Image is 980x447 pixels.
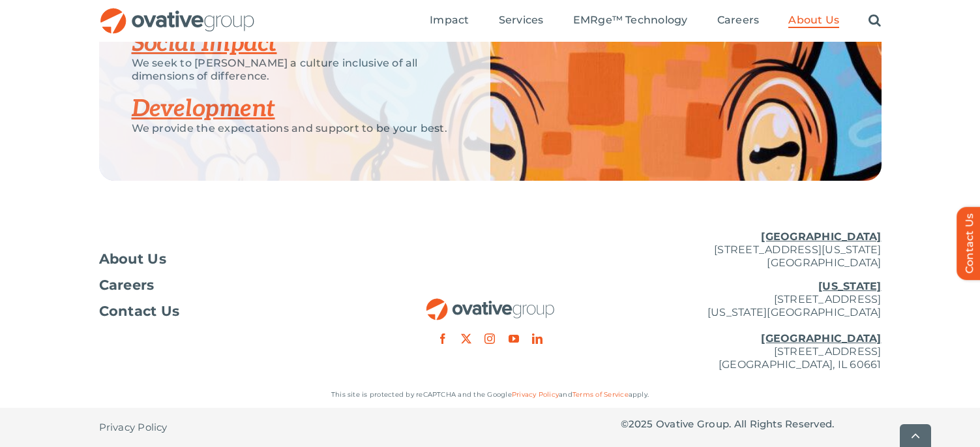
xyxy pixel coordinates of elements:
a: twitter [461,333,471,344]
nav: Footer Menu [99,253,360,318]
a: OG_Full_horizontal_RGB [99,7,256,19]
p: We provide the expectations and support to be your best. [132,122,458,135]
span: Contact Us [99,305,180,318]
p: This site is protected by reCAPTCHA and the Google and apply. [99,388,882,401]
a: Privacy Policy [512,390,559,399]
p: [STREET_ADDRESS][US_STATE] [GEOGRAPHIC_DATA] [621,230,882,270]
a: Careers [99,279,360,292]
a: youtube [509,333,519,344]
a: Development [132,95,275,123]
u: [US_STATE] [818,280,881,292]
a: Terms of Service [572,390,629,399]
span: About Us [788,14,839,27]
a: instagram [484,333,495,344]
a: OG_Full_horizontal_RGB [425,297,556,309]
span: Careers [99,279,155,292]
a: EMRge™ Technology [573,14,688,28]
a: Contact Us [99,305,360,318]
span: Impact [430,14,469,27]
p: © Ovative Group. All Rights Reserved. [621,418,882,431]
a: Services [499,14,544,28]
span: Privacy Policy [99,421,168,434]
u: [GEOGRAPHIC_DATA] [761,332,881,345]
nav: Footer - Privacy Policy [99,408,360,447]
p: We seek to [PERSON_NAME] a culture inclusive of all dimensions of difference. [132,57,458,83]
a: Social Impact [132,29,277,58]
a: Privacy Policy [99,408,168,447]
span: About Us [99,253,167,266]
span: Services [499,14,544,27]
span: EMRge™ Technology [573,14,688,27]
p: [STREET_ADDRESS] [US_STATE][GEOGRAPHIC_DATA] [STREET_ADDRESS] [GEOGRAPHIC_DATA], IL 60661 [621,280,882,371]
a: Careers [717,14,760,28]
a: About Us [788,14,839,28]
span: 2025 [629,418,653,430]
span: Careers [717,14,760,27]
a: Search [869,14,881,28]
u: [GEOGRAPHIC_DATA] [761,230,881,243]
a: About Us [99,253,360,266]
a: Impact [430,14,469,28]
a: facebook [438,333,448,344]
a: linkedin [532,333,542,344]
